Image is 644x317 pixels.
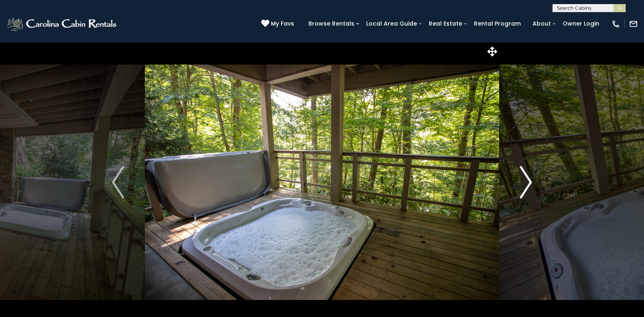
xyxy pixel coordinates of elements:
a: About [528,17,555,30]
img: White-1-2.png [6,16,119,32]
a: Owner Login [559,17,603,30]
img: arrow [112,166,124,198]
img: phone-regular-white.png [611,19,620,28]
span: My Favs [271,19,294,28]
a: Real Estate [425,17,466,30]
img: arrow [520,166,532,198]
a: Local Area Guide [362,17,421,30]
a: My Favs [261,19,296,28]
a: Browse Rentals [304,17,358,30]
a: Rental Program [470,17,525,30]
img: mail-regular-white.png [629,19,638,28]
